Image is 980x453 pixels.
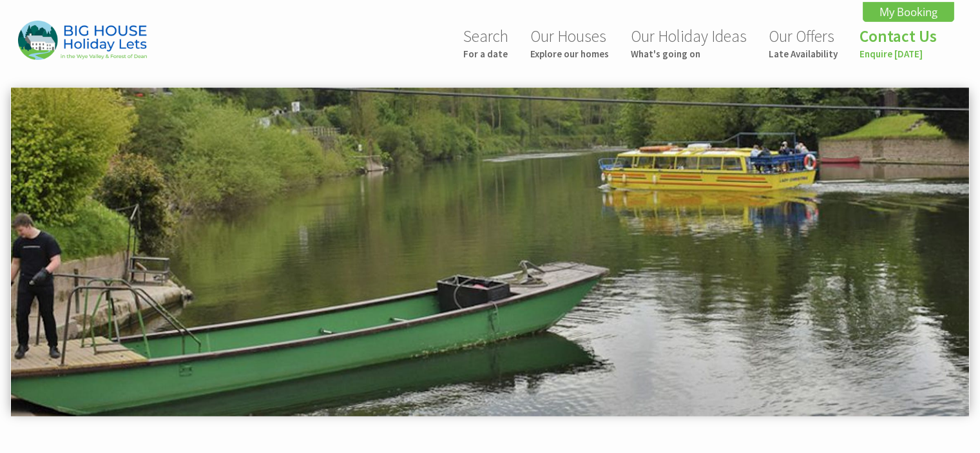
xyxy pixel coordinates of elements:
small: Explore our homes [530,48,609,60]
small: What's going on [631,48,747,60]
a: Contact UsEnquire [DATE] [860,26,937,60]
a: Our OffersLate Availability [769,26,838,60]
small: For a date [463,48,508,60]
a: Our HousesExplore our homes [530,26,609,60]
small: Late Availability [769,48,838,60]
a: SearchFor a date [463,26,508,60]
small: Enquire [DATE] [860,48,937,60]
a: My Booking [863,2,954,22]
img: Big House Holiday Lets [18,21,147,60]
a: Our Holiday IdeasWhat's going on [631,26,747,60]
